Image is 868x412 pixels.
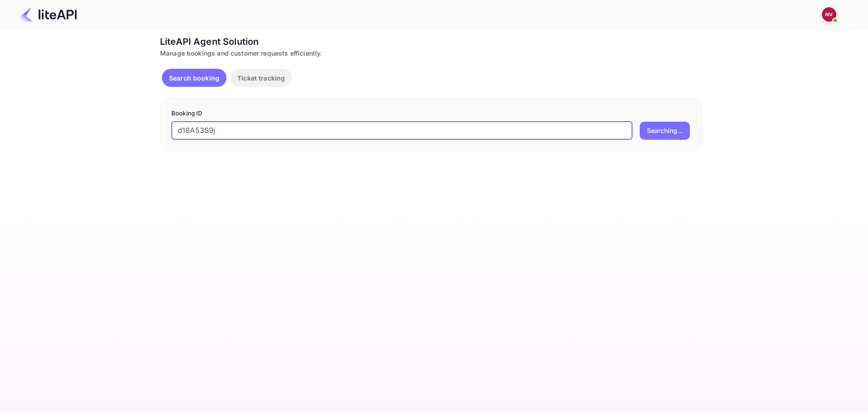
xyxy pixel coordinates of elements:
button: Searching... [640,122,690,140]
input: Enter Booking ID (e.g., 63782194) [171,122,632,140]
div: Manage bookings and customer requests efficiently. [160,48,703,58]
img: Nicholas Valbusa [822,7,836,22]
div: LiteAPI Agent Solution [160,35,703,48]
p: Booking ID [171,109,691,118]
p: Ticket tracking [237,73,285,83]
img: LiteAPI Logo [20,7,77,22]
p: Search booking [169,73,219,83]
